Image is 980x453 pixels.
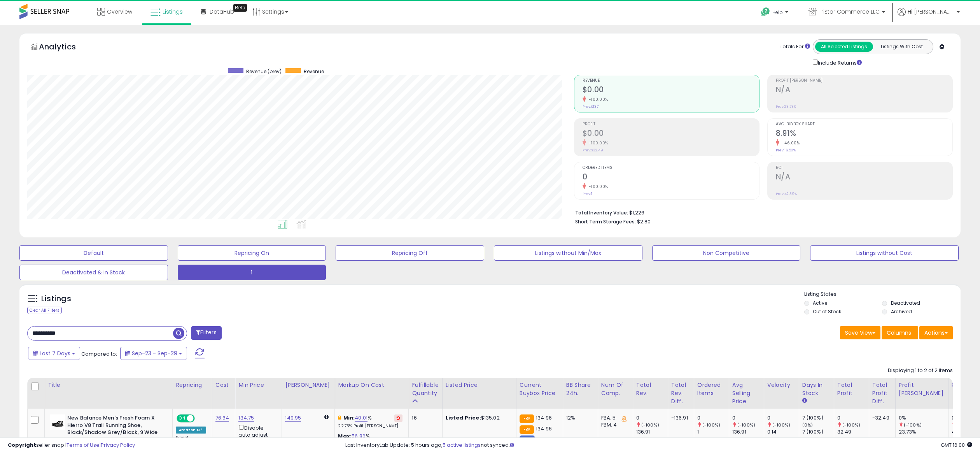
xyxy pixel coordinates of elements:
[194,415,206,422] span: OFF
[285,414,301,422] a: 149.95
[586,184,608,190] small: -100.00%
[842,422,860,428] small: (-100%)
[355,414,367,422] a: 40.01
[813,300,827,306] label: Active
[583,148,603,153] small: Prev: $32.49
[772,9,783,16] span: Help
[48,381,169,389] div: Title
[767,381,796,389] div: Velocity
[163,8,183,16] span: Listings
[566,381,595,397] div: BB Share 24h.
[446,414,510,421] div: $135.02
[772,422,790,428] small: (-100%)
[583,129,759,139] h2: $0.00
[899,428,948,435] div: 23.73%
[215,414,229,422] a: 76.64
[802,397,807,404] small: Days In Stock.
[636,414,668,421] div: 0
[776,191,797,196] small: Prev: 42.39%
[601,414,627,421] div: FBA: 5
[343,414,355,421] b: Min:
[8,442,135,449] div: seller snap | |
[520,414,534,423] small: FBA
[238,381,278,389] div: Min Price
[636,381,665,397] div: Total Rev.
[132,349,177,357] span: Sep-23 - Sep-29
[336,245,484,261] button: Repricing Off
[446,381,513,389] div: Listed Price
[776,172,952,183] h2: N/A
[840,326,880,339] button: Save View
[888,367,953,374] div: Displaying 1 to 2 of 2 items
[238,423,276,446] div: Disable auto adjust min
[636,428,668,435] div: 136.91
[952,381,980,389] div: ROI
[671,414,688,421] div: -136.91
[176,435,206,453] div: Preset:
[899,381,945,397] div: Profit [PERSON_NAME]
[891,300,920,306] label: Deactivated
[919,326,953,339] button: Actions
[908,8,954,16] span: Hi [PERSON_NAME]
[697,381,726,397] div: Ordered Items
[178,245,326,261] button: Repricing On
[246,68,282,75] span: Revenue (prev)
[338,414,402,429] div: %
[177,415,187,422] span: ON
[873,42,931,52] button: Listings With Cost
[19,265,168,280] button: Deactivated & In Stock
[583,104,598,109] small: Prev: $137
[802,414,834,421] div: 7 (100%)
[537,436,551,443] span: 136.61
[583,122,759,126] span: Profit
[575,218,636,225] b: Short Term Storage Fees:
[941,441,972,449] span: 2025-10-7 16:00 GMT
[732,381,761,406] div: Avg Selling Price
[837,381,866,397] div: Total Profit
[191,326,221,340] button: Filters
[583,172,759,183] h2: 0
[338,432,352,440] b: Max:
[802,381,831,397] div: Days In Stock
[807,58,871,67] div: Include Returns
[8,441,36,449] strong: Copyright
[28,347,80,360] button: Last 7 Days
[776,148,796,153] small: Prev: 16.50%
[776,79,952,83] span: Profit [PERSON_NAME]
[335,378,409,409] th: The percentage added to the cost of goods (COGS) that forms the calculator for Min & Max prices.
[536,414,552,421] span: 134.96
[872,414,889,421] div: -32.49
[67,414,162,438] b: New Balance Men's Fresh Foam X Hierro V8 Trail Running Shoe, Black/Shadow Grey/Black, 9 Wide
[66,441,100,449] a: Terms of Use
[583,191,592,196] small: Prev: 1
[520,381,560,397] div: Current Buybox Price
[776,85,952,96] h2: N/A
[412,381,439,397] div: Fulfillable Quantity
[575,209,628,216] b: Total Inventory Value:
[586,97,608,102] small: -100.00%
[780,43,810,51] div: Totals For
[575,207,947,217] li: $1,226
[641,422,659,428] small: (-100%)
[352,432,366,440] a: 56.86
[802,422,813,428] small: (0%)
[837,428,869,435] div: 32.49
[732,414,764,421] div: 0
[120,347,187,360] button: Sep-23 - Sep-29
[637,218,651,225] span: $2.80
[837,414,869,421] div: 0
[697,414,729,421] div: 0
[872,381,892,406] div: Total Profit Diff.
[443,441,481,449] a: 5 active listings
[767,428,799,435] div: 0.14
[882,326,918,339] button: Columns
[39,41,91,54] h5: Analytics
[304,68,324,75] span: Revenue
[755,1,796,25] a: Help
[520,425,534,434] small: FBA
[804,291,961,298] p: Listing States:
[583,85,759,96] h2: $0.00
[810,245,959,261] button: Listings without Cost
[178,265,326,280] button: 1
[494,245,642,261] button: Listings without Min/Max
